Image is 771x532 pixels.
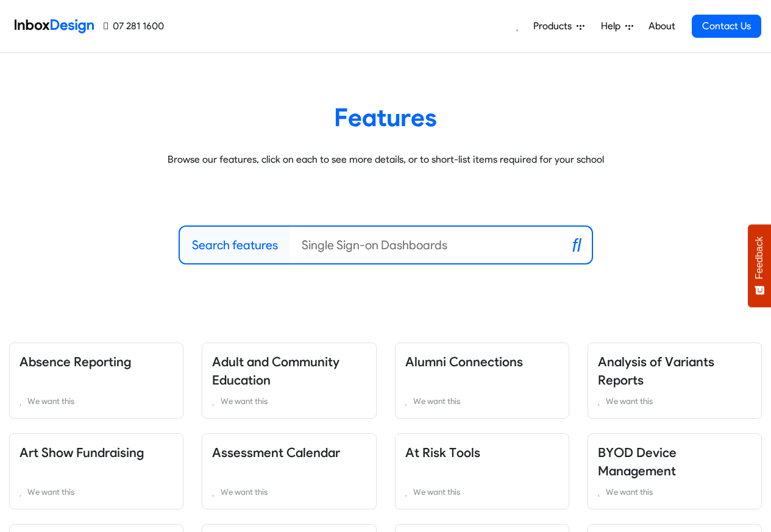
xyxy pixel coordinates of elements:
[601,19,625,34] span: Help
[645,14,678,38] a: About
[212,484,366,499] a: We want this
[212,354,339,388] a: Adult and Community Education
[27,487,74,497] span: We want this
[692,15,761,38] a: Contact Us
[748,224,771,307] button: Feedback - Show survey
[578,433,771,509] div: BYOD Device Management
[405,445,480,460] a: At Risk Tools
[212,394,366,408] a: We want this
[193,433,385,509] div: Assessment Calendar
[221,396,268,406] span: We want this
[212,445,340,460] a: Assessment Calendar
[405,354,523,369] a: Alumni Connections
[606,487,653,497] span: We want this
[598,354,714,388] a: Analysis of Variants Reports
[596,14,638,38] a: Help
[405,394,559,408] a: We want this
[193,342,385,419] div: Adult and Community Education
[192,236,278,254] label: Search features
[533,19,577,34] span: Products
[386,433,578,509] div: At Risk Tools
[386,342,578,419] div: Alumni Connections
[18,102,753,133] heading: Features
[598,484,751,499] a: We want this
[20,484,173,499] a: We want this
[405,484,559,499] a: We want this
[754,236,765,279] span: Feedback
[221,487,268,497] span: We want this
[528,14,589,38] a: Products
[20,394,173,408] a: We want this
[290,227,563,263] input: Single Sign-on Dashboards
[20,445,144,460] a: Art Show Fundraising
[598,445,677,478] a: BYOD Device Management
[413,396,460,406] span: We want this
[413,487,460,497] span: We want this
[598,394,751,408] a: We want this
[578,342,771,419] div: Analysis of Variants Reports
[606,396,653,406] span: We want this
[18,152,753,167] p: Browse our features, click on each to see more details, or to short-list items required for your ...
[27,396,74,406] span: We want this
[104,19,164,34] a: 07 281 1600
[20,354,131,369] a: Absence Reporting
